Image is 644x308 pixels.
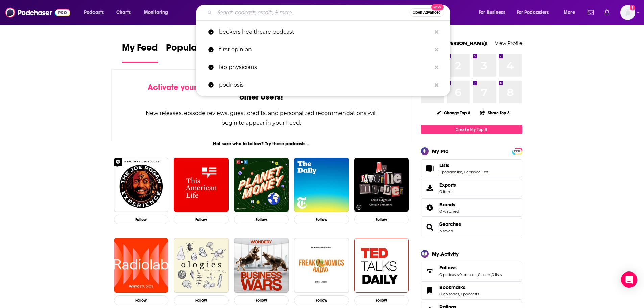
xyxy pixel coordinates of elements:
[513,149,521,154] span: PRO
[354,295,409,305] button: Follow
[477,272,478,277] span: ,
[423,266,437,276] a: Follows
[421,159,522,177] span: Lists
[111,141,412,147] div: Not sure who to follow? Try these podcasts...
[354,158,409,212] img: My Favorite Murder with Karen Kilgariff and Georgia Hardstark
[421,281,522,300] span: Bookmarks
[148,82,217,92] span: Activate your Feed
[145,82,378,102] div: by following Podcasts, Creators, Lists, and other Users!
[517,8,549,17] span: For Podcasters
[512,7,559,18] button: open menu
[294,215,349,224] button: Follow
[439,284,479,290] a: Bookmarks
[166,42,223,63] a: Popular Feed
[423,183,437,193] span: Exports
[439,189,456,194] span: 0 items
[459,292,460,297] span: ,
[144,8,168,17] span: Monitoring
[585,7,596,18] a: Show notifications dropdown
[439,202,455,208] span: Brands
[439,265,457,271] span: Follows
[513,148,521,153] a: PRO
[219,41,431,58] p: first opinion
[620,5,635,20] button: Show profile menu
[196,41,450,58] a: first opinion
[479,8,505,17] span: For Business
[215,7,410,18] input: Search podcasts, credits, & more...
[423,164,437,173] a: Lists
[421,262,522,280] span: Follows
[439,170,462,174] a: 1 podcast list
[478,272,491,277] a: 0 users
[630,5,635,10] svg: Add a profile image
[492,272,502,277] a: 0 lists
[196,23,450,41] a: beckers healthcare podcast
[439,182,456,188] span: Exports
[145,108,378,128] div: New releases, episode reviews, guest credits, and personalized recommendations will begin to appe...
[620,5,635,20] img: User Profile
[202,5,457,20] div: Search podcasts, credits, & more...
[114,215,169,224] button: Follow
[116,8,131,17] span: Charts
[432,251,459,257] div: My Activity
[463,170,488,174] a: 0 episode lists
[234,238,289,293] img: Business Wars
[410,8,444,17] button: Open AdvancedNew
[439,265,502,271] a: Follows
[294,238,349,293] a: Freakonomics Radio
[439,202,459,208] a: Brands
[84,8,104,17] span: Podcasts
[462,170,463,174] span: ,
[112,7,135,18] a: Charts
[234,158,289,212] img: Planet Money
[439,162,449,168] span: Lists
[196,58,450,76] a: lab physicians
[480,106,510,119] button: Share Top 8
[413,11,441,14] span: Open Advanced
[439,272,459,277] a: 0 podcasts
[431,4,444,10] span: New
[564,8,575,17] span: More
[196,76,450,94] a: podnosis
[234,295,289,305] button: Follow
[79,7,113,18] button: open menu
[421,198,522,217] span: Brands
[459,272,477,277] a: 0 creators
[114,238,169,293] a: Radiolab
[219,23,431,41] p: beckers healthcare podcast
[439,209,459,214] a: 0 watched
[439,292,459,297] a: 0 episodes
[423,222,437,232] a: Searches
[219,76,431,94] p: podnosis
[114,158,169,212] img: The Joe Rogan Experience
[423,286,437,295] a: Bookmarks
[219,58,431,76] p: lab physicians
[491,272,492,277] span: ,
[439,221,461,227] a: Searches
[495,40,522,46] a: View Profile
[421,218,522,236] span: Searches
[354,238,409,293] img: TED Talks Daily
[439,162,488,168] a: Lists
[620,5,635,20] span: Logged in as Tessarossi87
[5,6,70,19] img: Podchaser - Follow, Share and Rate Podcasts
[354,215,409,224] button: Follow
[174,295,229,305] button: Follow
[460,292,479,297] a: 0 podcasts
[139,7,177,18] button: open menu
[114,295,169,305] button: Follow
[174,158,229,212] img: This American Life
[621,271,637,288] div: Open Intercom Messenger
[174,238,229,293] a: Ologies with Alie Ward
[294,158,349,212] a: The Daily
[432,148,449,155] div: My Pro
[474,7,514,18] button: open menu
[122,42,158,63] a: My Feed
